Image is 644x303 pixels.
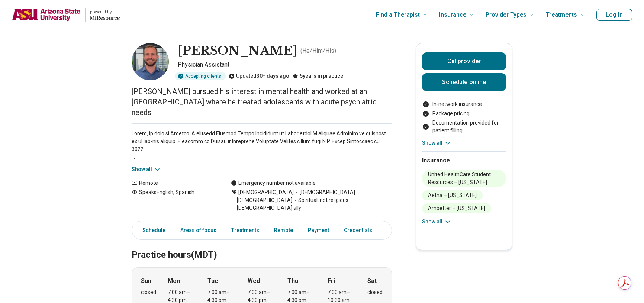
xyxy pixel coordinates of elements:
[132,179,216,187] div: Remote
[178,43,297,59] h1: [PERSON_NAME]
[328,277,335,286] strong: Fri
[422,203,491,213] li: Ambetter – [US_STATE]
[422,52,506,70] button: Callprovider
[178,60,392,69] p: Physician Assistant
[141,277,151,286] strong: Sun
[292,196,348,204] span: Spiritual, not religious
[439,10,466,20] span: Insurance
[546,10,577,20] span: Treatments
[231,204,301,212] span: [DEMOGRAPHIC_DATA] ally
[422,170,506,187] li: United HealthCare Student Resources – [US_STATE]
[422,119,506,135] li: Documentation provided for patient filling
[292,72,343,80] div: 5 years in practice
[176,223,221,238] a: Areas of focus
[168,277,180,286] strong: Mon
[303,223,334,238] a: Payment
[422,218,451,226] button: Show all
[270,223,297,238] a: Remote
[227,223,264,238] a: Treatments
[133,223,170,238] a: Schedule
[596,9,632,21] button: Log In
[422,139,451,147] button: Show all
[422,110,506,117] li: Package pricing
[231,196,292,204] span: [DEMOGRAPHIC_DATA]
[300,46,336,55] p: ( He/Him/His )
[132,43,169,80] img: Tanner Cook, Physician Assistant
[207,277,218,286] strong: Tue
[486,10,527,20] span: Provider Types
[248,277,260,286] strong: Wed
[422,73,506,91] a: Schedule online
[294,188,355,196] span: [DEMOGRAPHIC_DATA]
[141,289,156,296] div: closed
[422,100,506,135] ul: Payment options
[231,179,316,187] div: Emergency number not available
[132,86,392,117] p: [PERSON_NAME] pursued his interest in mental health and worked at an [GEOGRAPHIC_DATA] where he t...
[287,277,298,286] strong: Thu
[90,9,120,15] p: powered by
[422,156,506,165] h2: Insurance
[229,72,289,80] div: Updated 30+ days ago
[238,188,294,196] span: [DEMOGRAPHIC_DATA]
[339,223,381,238] a: Credentials
[422,190,483,200] li: Aetna – [US_STATE]
[367,277,377,286] strong: Sat
[132,231,392,261] h2: Practice hours (MDT)
[422,100,506,108] li: In-network insurance
[132,165,161,173] button: Show all
[12,3,120,27] a: Home page
[367,289,383,296] div: closed
[175,72,226,80] div: Accepting clients
[132,130,392,161] p: Lorem, ip dolo si Ametco. A elitsedd Eiusmod Tempo Incididunt ut Labor etdol M aliquae Adminim ve...
[132,188,216,212] div: Speaks English, Spanish
[376,10,420,20] span: Find a Therapist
